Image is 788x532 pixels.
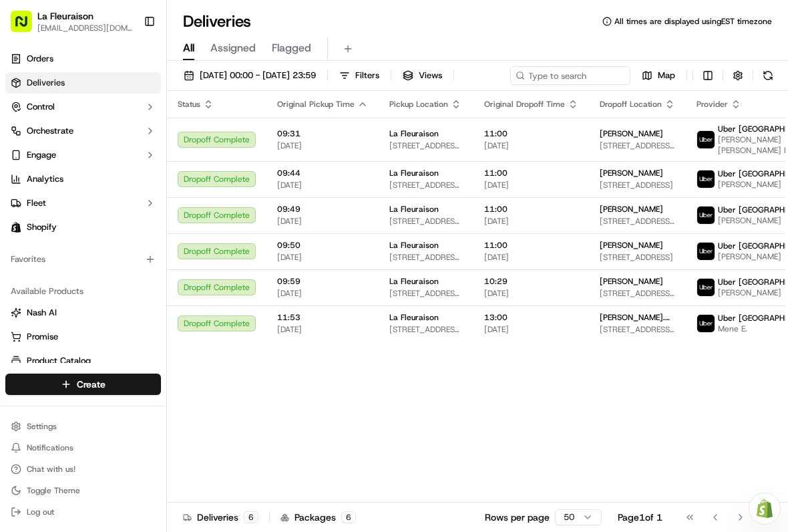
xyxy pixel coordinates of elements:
[11,307,156,319] a: Nash AI
[244,511,258,523] div: 6
[5,417,161,436] button: Settings
[77,378,106,391] span: Create
[27,331,58,343] span: Promise
[389,140,463,151] span: [STREET_ADDRESS][PERSON_NAME]
[389,288,463,299] span: [STREET_ADDRESS][PERSON_NAME]
[600,240,663,251] span: [PERSON_NAME]
[600,204,663,215] span: [PERSON_NAME]
[419,70,442,82] span: Views
[27,355,91,367] span: Product Catalog
[183,11,251,32] h1: Deliveries
[277,252,368,263] span: [DATE]
[27,221,57,233] span: Shopify
[600,252,675,263] span: [STREET_ADDRESS]
[277,312,368,323] span: 11:53
[600,312,675,323] span: [PERSON_NAME]. [PERSON_NAME]
[600,324,675,335] span: [STREET_ADDRESS][PERSON_NAME]
[614,16,772,27] span: All times are displayed using EST timezone
[27,77,65,89] span: Deliveries
[183,511,258,524] div: Deliveries
[11,331,156,343] a: Promise
[5,374,161,395] button: Create
[178,99,200,110] span: Status
[277,180,368,190] span: [DATE]
[37,9,93,23] button: La Fleuraison
[27,507,54,517] span: Log out
[27,53,53,65] span: Orders
[600,180,675,190] span: [STREET_ADDRESS]
[389,240,439,251] span: La Fleuraison
[277,240,368,251] span: 09:50
[333,66,385,85] button: Filters
[510,66,630,85] input: Type to search
[27,485,80,496] span: Toggle Theme
[697,170,715,188] img: uber-new-logo.jpeg
[27,101,55,113] span: Control
[5,48,161,70] a: Orders
[11,355,156,367] a: Product Catalog
[484,128,578,139] span: 11:00
[178,66,322,85] button: [DATE] 00:00 - [DATE] 23:59
[5,503,161,521] button: Log out
[277,140,368,151] span: [DATE]
[397,66,448,85] button: Views
[484,288,578,299] span: [DATE]
[277,276,368,287] span: 09:59
[210,40,256,56] span: Assigned
[5,281,161,302] div: Available Products
[484,140,578,151] span: [DATE]
[27,125,73,137] span: Orchestrate
[389,168,439,178] span: La Fleuraison
[484,252,578,263] span: [DATE]
[697,131,715,148] img: uber-new-logo.jpeg
[5,144,161,166] button: Engage
[355,70,379,82] span: Filters
[484,168,578,178] span: 11:00
[484,312,578,323] span: 13:00
[5,249,161,270] div: Favorites
[600,276,663,287] span: [PERSON_NAME]
[277,168,368,178] span: 09:44
[600,128,663,139] span: [PERSON_NAME]
[484,240,578,251] span: 11:00
[5,460,161,479] button: Chat with us!
[5,5,138,37] button: La Fleuraison[EMAIL_ADDRESS][DOMAIN_NAME]
[484,204,578,215] span: 11:00
[484,99,565,110] span: Original Dropoff Time
[277,99,355,110] span: Original Pickup Time
[11,222,21,233] img: Shopify logo
[37,23,133,33] button: [EMAIL_ADDRESS][DOMAIN_NAME]
[600,99,662,110] span: Dropoff Location
[27,421,57,432] span: Settings
[5,168,161,190] a: Analytics
[277,216,368,227] span: [DATE]
[389,180,463,190] span: [STREET_ADDRESS][PERSON_NAME]
[759,66,777,85] button: Refresh
[277,204,368,215] span: 09:49
[658,70,675,82] span: Map
[484,276,578,287] span: 10:29
[27,149,56,161] span: Engage
[272,40,311,56] span: Flagged
[5,72,161,94] a: Deliveries
[389,312,439,323] span: La Fleuraison
[389,204,439,215] span: La Fleuraison
[484,324,578,335] span: [DATE]
[277,324,368,335] span: [DATE]
[600,140,675,151] span: [STREET_ADDRESS][PERSON_NAME][PERSON_NAME]
[697,315,715,332] img: uber-new-logo.jpeg
[697,243,715,260] img: uber-new-logo.jpeg
[5,438,161,457] button: Notifications
[484,180,578,190] span: [DATE]
[280,511,356,524] div: Packages
[600,288,675,299] span: [STREET_ADDRESS][PERSON_NAME]
[27,307,57,319] span: Nash AI
[389,252,463,263] span: [STREET_ADDRESS][PERSON_NAME]
[341,511,356,523] div: 6
[389,99,448,110] span: Pickup Location
[277,128,368,139] span: 09:31
[389,128,439,139] span: La Fleuraison
[27,464,75,475] span: Chat with us!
